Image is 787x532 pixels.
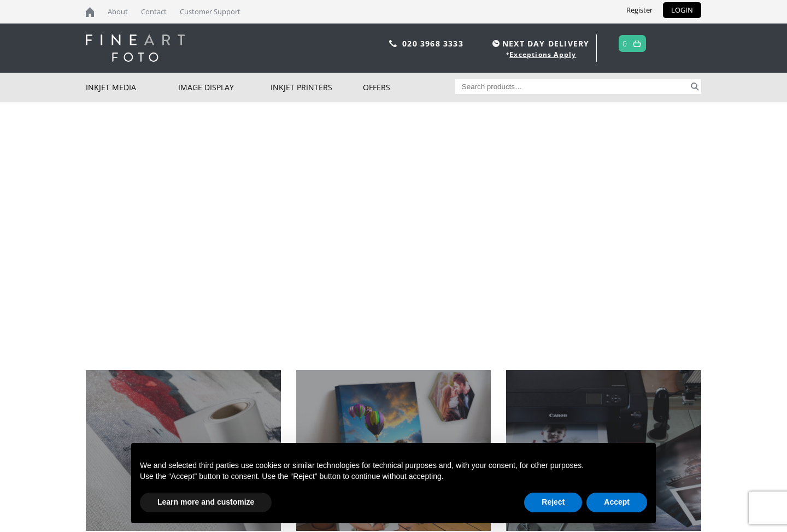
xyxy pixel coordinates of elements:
a: Register [618,2,661,18]
p: We and selected third parties use cookies or similar technologies for technical purposes and, wit... [140,460,647,471]
a: Inkjet Media [86,73,178,102]
img: time.svg [492,40,500,47]
button: Accept [586,493,647,512]
img: basket.svg [633,40,641,47]
button: Learn more and customize [140,493,272,512]
a: Inkjet Printers [271,73,363,102]
a: Exceptions Apply [509,50,576,59]
p: Use the “Accept” button to consent. Use the “Reject” button to continue without accepting. [140,471,647,482]
span: NEXT DAY DELIVERY [490,37,589,50]
a: Image Display [178,73,271,102]
a: 0 [622,36,627,51]
img: logo-white.svg [86,34,185,62]
h2: INKJET MEDIA [86,445,281,457]
img: phone.svg [389,40,397,47]
a: LOGIN [663,2,701,18]
input: Search products… [455,79,689,94]
button: Search [689,79,701,94]
button: Reject [524,493,582,512]
a: 020 3968 3333 [402,38,463,49]
a: Offers [363,73,455,102]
